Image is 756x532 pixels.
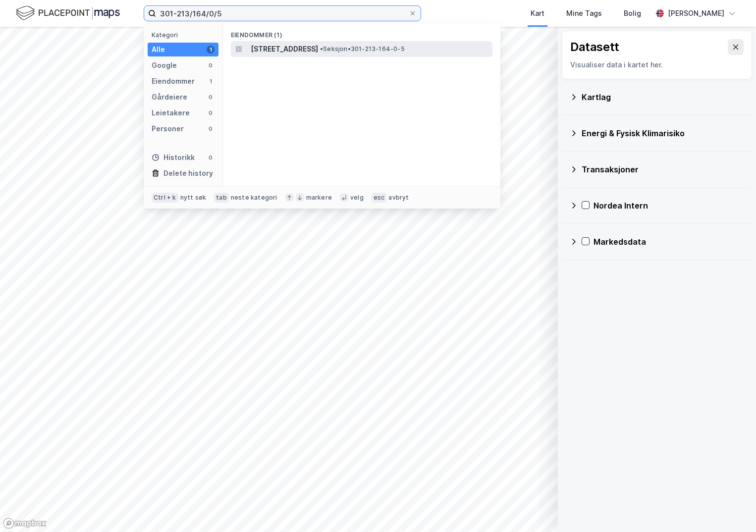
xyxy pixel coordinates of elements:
iframe: Chat Widget [706,484,756,532]
div: Eiendommer [152,75,195,87]
div: Google [152,59,177,71]
div: esc [372,193,387,203]
div: neste kategori [231,194,277,202]
div: Historikk [152,152,195,163]
div: Gårdeiere [152,91,187,103]
div: Datasett [570,39,619,55]
input: Søk på adresse, matrikkel, gårdeiere, leietakere eller personer [156,6,409,21]
div: [PERSON_NAME] [668,7,724,19]
div: Nordea Intern [594,200,744,212]
div: Markedsdata [594,236,744,248]
div: Visualiser data i kartet her. [570,59,744,71]
span: [STREET_ADDRESS] [251,43,318,55]
div: Personer [152,123,184,135]
div: Kartlag [582,91,744,103]
div: velg [350,194,364,202]
div: 0 [207,61,215,69]
div: Kart [531,7,544,19]
div: Mine Tags [566,7,602,19]
img: logo.f888ab2527a4732fd821a326f86c7f29.svg [16,4,120,22]
div: 0 [207,154,215,161]
div: Kategori [152,31,218,39]
div: tab [214,193,229,203]
div: nytt søk [180,194,207,202]
span: Seksjon • 301-213-164-0-5 [320,45,405,53]
div: 0 [207,125,215,133]
div: Leietakere [152,107,190,119]
div: Transaksjoner [582,163,744,175]
div: markere [306,194,332,202]
a: Mapbox homepage [3,518,47,529]
div: 1 [207,46,215,53]
div: Eiendommer (1) [223,23,500,41]
div: 0 [207,93,215,101]
div: Alle [152,44,165,55]
div: Ctrl + k [152,193,178,203]
div: avbryt [388,194,409,202]
div: Energi & Fysisk Klimarisiko [582,127,744,139]
div: 1 [207,77,215,85]
span: • [320,45,323,53]
div: 0 [207,109,215,117]
div: Delete history [163,167,213,179]
div: Bolig [624,7,641,19]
